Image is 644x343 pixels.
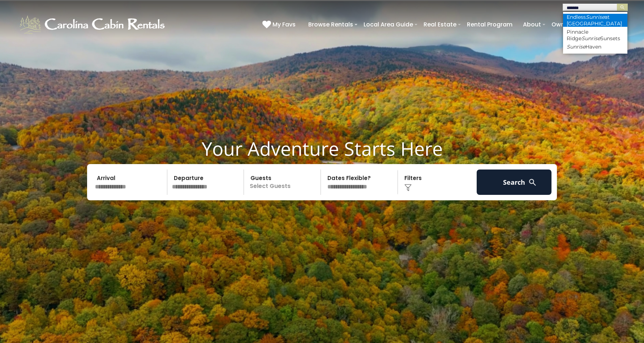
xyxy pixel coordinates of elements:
[5,137,639,160] h1: Your Adventure Starts Here
[246,170,321,195] p: Select Guests
[262,20,297,29] a: My Favs
[420,18,460,31] a: Real Estate
[567,43,585,50] em: Sunrise
[305,18,357,31] a: Browse Rentals
[272,20,296,29] span: My Favs
[563,43,627,50] li: Haven
[404,184,412,191] img: filter--v1.png
[586,14,605,20] em: Sunrise
[360,18,417,31] a: Local Area Guide
[563,14,627,27] li: Endless at [GEOGRAPHIC_DATA]
[528,178,537,187] img: search-regular-white.png
[477,170,551,195] button: Search
[18,14,168,35] img: White-1-1-2.png
[519,18,545,31] a: About
[581,35,600,42] em: Sunrise
[463,18,516,31] a: Rental Program
[563,29,627,42] li: Pinnacle Ridge Sunsets
[548,18,591,31] a: Owner Login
